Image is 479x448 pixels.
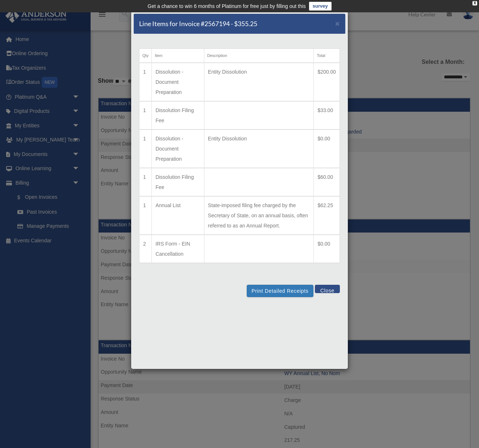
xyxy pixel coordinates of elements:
[314,49,340,63] th: Total
[152,196,204,235] td: Annual List
[139,130,152,168] td: 1
[152,63,204,101] td: Dissolution - Document Preparation
[314,235,340,263] td: $0.00
[314,168,340,196] td: $60.00
[314,196,340,235] td: $62.25
[204,49,314,63] th: Description
[139,235,152,263] td: 2
[472,1,477,5] div: close
[314,63,340,101] td: $200.00
[139,63,152,101] td: 1
[315,285,340,293] button: Close
[335,19,340,28] span: ×
[247,285,313,297] button: Print Detailed Receipts
[139,19,257,28] h5: Line Items for Invoice #2567194 - $355.25
[152,49,204,63] th: Item
[152,130,204,168] td: Dissolution - Document Preparation
[152,101,204,130] td: Dissolution Filing Fee
[139,49,152,63] th: Qty
[152,168,204,196] td: Dissolution Filing Fee
[204,196,314,235] td: State-imposed filing fee charged by the Secretary of State, on an annual basis, often referred to...
[314,130,340,168] td: $0.00
[204,63,314,101] td: Entity Dissolution
[335,20,340,27] button: Close
[152,235,204,263] td: IRS Form - EIN Cancellation
[139,196,152,235] td: 1
[309,2,332,11] a: survey
[139,101,152,130] td: 1
[314,101,340,130] td: $33.00
[147,2,306,11] div: Get a chance to win 6 months of Platinum for free just by filling out this
[204,130,314,168] td: Entity Dissolution
[139,168,152,196] td: 1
